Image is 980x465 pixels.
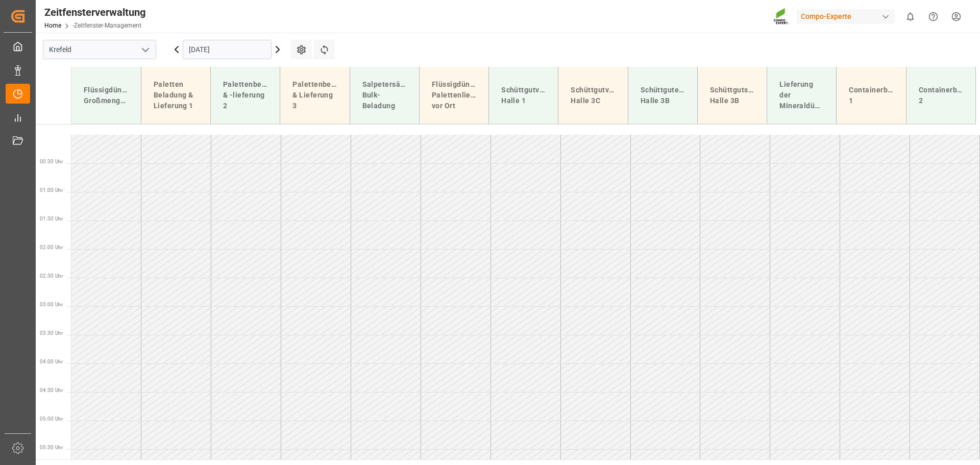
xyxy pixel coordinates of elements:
font: 04:30 Uhr [40,387,63,393]
font: Flüssigdünger-Großmengenlieferung [84,86,161,105]
font: Schüttgutschiffentladung Halle 3B [710,86,801,105]
font: 01:30 Uhr [40,216,63,222]
img: Screenshot%202023-09-29%20at%2010.02.21.png_1712312052.png [773,8,790,26]
button: Compo-Experte [797,7,899,26]
font: 00:30 Uhr [40,159,63,164]
font: 01:00 Uhr [40,187,63,193]
font: 02:00 Uhr [40,244,63,250]
font: Lieferung der Mineraldüngerproduktion [779,80,868,110]
button: Hilfecenter [922,5,945,28]
font: Schüttgutverladung Halle 3C [571,86,642,105]
font: Salpetersäure-Bulk-Beladung [362,80,415,110]
font: 03:30 Uhr [40,330,63,336]
font: 05:30 Uhr [40,445,63,450]
font: 05:00 Uhr [40,416,63,422]
font: Palettenbeladung & -lieferung 2 [223,80,287,110]
button: Menü öffnen [137,42,153,58]
input: Zum Suchen/Auswählen eingeben [43,40,156,59]
input: TT.MM.JJJJ [183,40,272,59]
a: Home [44,22,61,29]
font: Flüssigdünger-Palettenlieferung vor Ort [432,80,495,110]
font: 04:00 Uhr [40,359,63,364]
font: Paletten Beladung & Lieferung 1 [154,80,195,110]
font: Palettenbeladung & Lieferung 3 [292,80,357,110]
font: 02:30 Uhr [40,273,63,279]
font: Zeitfensterverwaltung [44,6,145,18]
font: Schüttgutverladung Halle 1 [501,86,572,105]
font: Containerbeladung 1 [849,86,917,105]
font: Compo-Experte [801,12,851,20]
font: 03:00 Uhr [40,302,63,307]
button: 0 neue Benachrichtigungen anzeigen [899,5,922,28]
font: Schüttgutentladung Halle 3B [641,86,712,105]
